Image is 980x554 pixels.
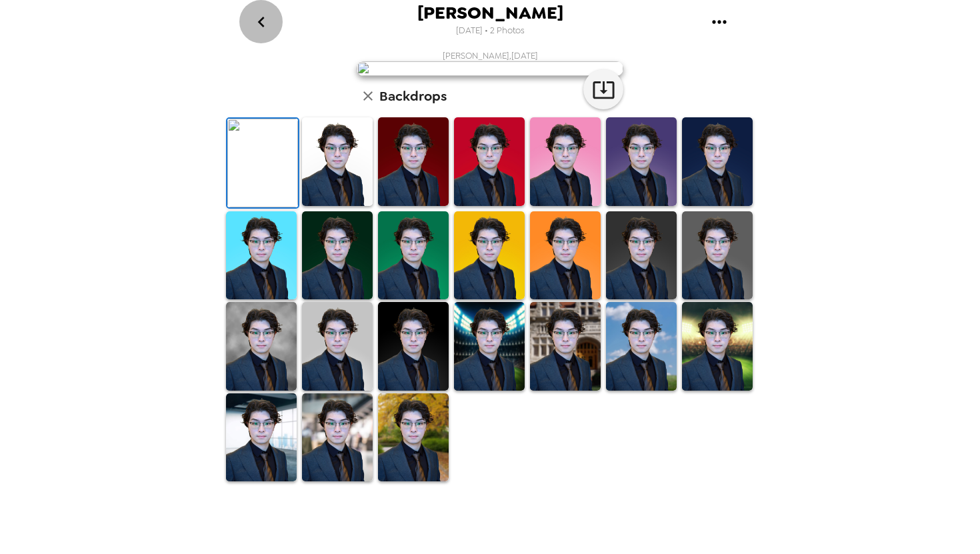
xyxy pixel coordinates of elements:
span: [PERSON_NAME] [417,4,563,22]
img: user [357,61,623,76]
span: [DATE] • 2 Photos [456,22,525,40]
span: [PERSON_NAME] , [DATE] [443,50,538,61]
h6: Backdrops [379,85,447,107]
img: Original [227,119,298,207]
